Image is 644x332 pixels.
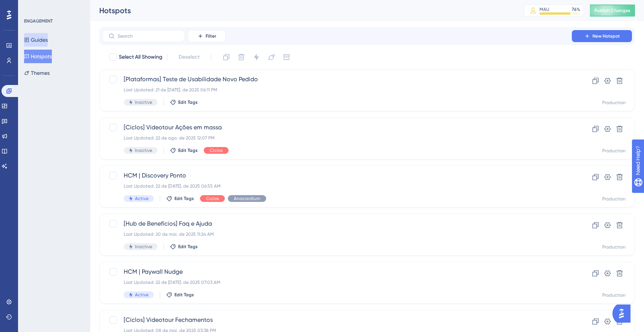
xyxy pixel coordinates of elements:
[179,53,200,62] span: Deselect
[124,123,550,132] span: [Ciclos] Videotour Ações em massa
[170,99,198,105] button: Edit Tags
[170,147,198,153] button: Edit Tags
[124,183,550,189] div: Last Updated: 22 de [DATE]. de 2025 06:55 AM
[602,292,626,298] div: Production
[99,5,505,16] div: Hotspots
[166,292,194,298] button: Edit Tags
[594,8,630,14] span: Publish Changes
[24,33,48,47] button: Guides
[124,315,550,324] span: [Ciclos] Videotour Fechamentos
[172,50,206,64] button: Deselect
[178,244,198,250] span: Edit Tags
[119,53,162,62] span: Select All Showing
[18,2,47,11] span: Need Help?
[572,30,632,42] button: New Hotspot
[590,5,635,17] button: Publish Changes
[602,196,626,202] div: Production
[602,244,626,250] div: Production
[539,6,549,12] div: MAU
[124,231,550,237] div: Last Updated: 20 de mai. de 2025 11:24 AM
[135,147,152,153] span: Inactive
[24,50,52,63] button: Hotspots
[135,292,148,298] span: Active
[124,171,550,180] span: HCM | Discovery Ponto
[572,6,580,12] div: 76 %
[602,148,626,154] div: Production
[178,147,198,153] span: Edit Tags
[174,292,194,298] span: Edit Tags
[234,196,260,202] span: Anacardium
[602,100,626,106] div: Production
[124,279,550,285] div: Last Updated: 22 de [DATE]. de 2025 07:03 AM
[188,30,226,42] button: Filter
[135,244,152,250] span: Inactive
[612,302,635,325] iframe: UserGuiding AI Assistant Launcher
[206,196,219,202] span: Ciclos
[166,196,194,202] button: Edit Tags
[135,196,148,202] span: Active
[210,147,223,153] span: Ciclos
[24,18,53,24] div: ENGAGEMENT
[178,99,198,105] span: Edit Tags
[124,219,550,228] span: [Hub de Benefícios] Faq e Ajuda
[124,135,550,141] div: Last Updated: 22 de ago. de 2025 12:07 PM
[592,33,620,39] span: New Hotspot
[135,99,152,105] span: Inactive
[124,267,550,276] span: HCM | Paywall Nudge
[174,196,194,202] span: Edit Tags
[118,33,179,39] input: Search
[124,75,550,84] span: [Plataformas] Teste de Usabilidade Novo Pedido
[170,244,198,250] button: Edit Tags
[124,87,550,93] div: Last Updated: 21 de [DATE]. de 2025 06:11 PM
[24,66,50,80] button: Themes
[206,33,216,39] span: Filter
